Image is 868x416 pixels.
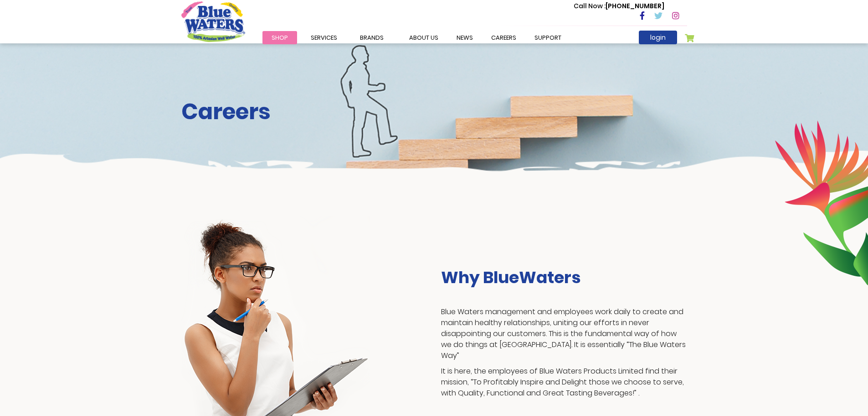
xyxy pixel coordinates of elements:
[525,31,570,44] a: support
[447,31,482,44] a: News
[400,31,447,44] a: about us
[441,268,687,287] h3: Why BlueWaters
[574,1,606,11] span: Call Now :
[272,33,288,42] span: Shop
[775,120,868,285] img: career-intro-leaves.png
[574,1,664,11] p: [PHONE_NUMBER]
[441,306,687,361] p: Blue Waters management and employees work daily to create and maintain healthy relationships, uni...
[311,33,337,42] span: Services
[181,99,687,125] h2: Careers
[482,31,525,44] a: careers
[639,31,677,44] a: login
[360,33,384,42] span: Brands
[181,1,245,42] a: store logo
[441,366,687,399] p: It is here, the employees of Blue Waters Products Limited find their mission, “To Profitably Insp...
